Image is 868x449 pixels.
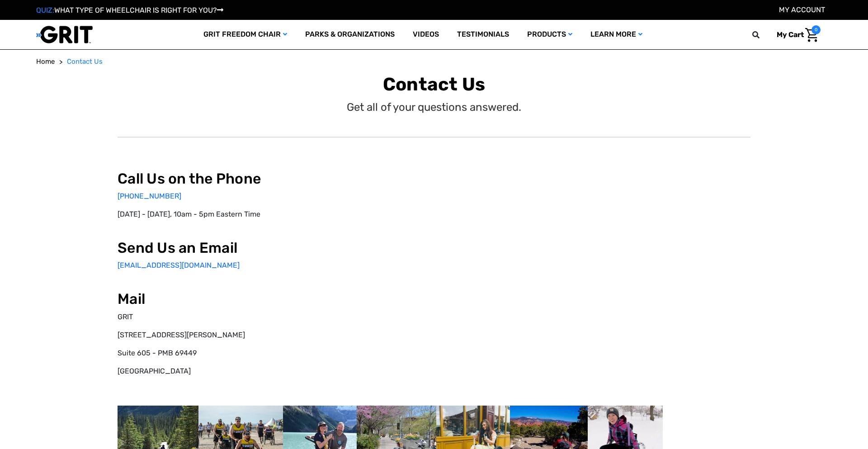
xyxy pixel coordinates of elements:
[777,30,804,39] span: My Cart
[118,192,181,200] a: [PHONE_NUMBER]
[756,25,770,44] input: Search
[404,20,448,49] a: Videos
[36,57,55,66] span: Home
[811,25,821,34] span: 0
[194,20,296,49] a: GRIT Freedom Chair
[36,6,223,14] a: QUIZ:WHAT TYPE OF WHEELCHAIR IS RIGHT FOR YOU?
[118,209,427,220] p: [DATE] - [DATE], 10am - 5pm Eastern Time
[67,57,103,67] a: Contact Us
[383,74,486,95] b: Contact Us
[36,57,55,67] a: Home
[118,290,427,307] h2: Mail
[118,261,240,269] a: [EMAIL_ADDRESS][DOMAIN_NAME]
[518,20,581,49] a: Products
[67,57,103,66] span: Contact Us
[118,330,427,340] p: [STREET_ADDRESS][PERSON_NAME]
[581,20,651,49] a: Learn More
[36,25,93,44] img: GRIT All-Terrain Wheelchair and Mobility Equipment
[118,366,427,377] p: [GEOGRAPHIC_DATA]
[118,239,427,256] h2: Send Us an Email
[770,25,821,44] a: Cart with 0 items
[118,312,427,322] p: GRIT
[779,5,825,14] a: Account
[347,99,521,115] p: Get all of your questions answered.
[296,20,404,49] a: Parks & Organizations
[36,57,832,67] nav: Breadcrumb
[448,20,518,49] a: Testimonials
[36,6,54,14] span: QUIZ:
[118,170,427,187] h2: Call Us on the Phone
[118,348,427,359] p: Suite 605 - PMB 69449
[805,28,818,42] img: Cart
